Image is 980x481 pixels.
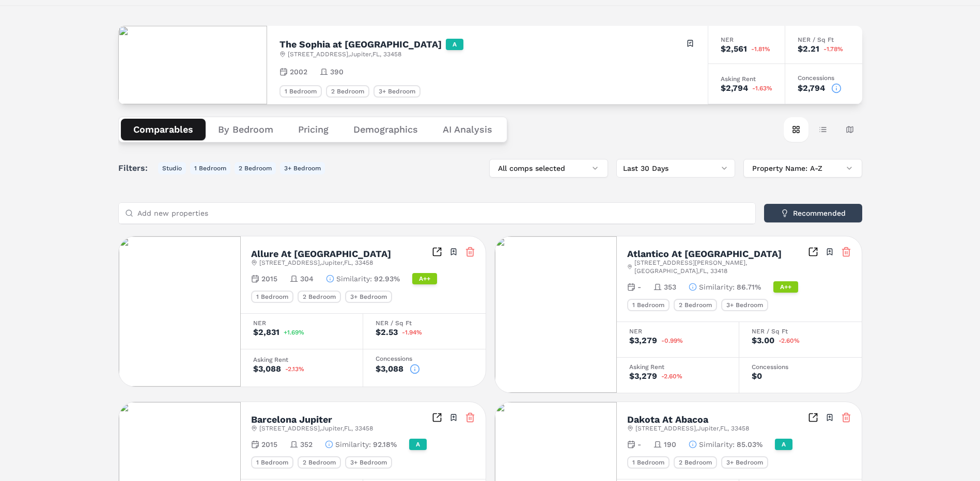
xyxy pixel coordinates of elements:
[798,75,850,81] div: Concessions
[376,365,403,373] div: $3,088
[823,46,843,52] span: -1.78%
[251,415,332,424] h2: Barcelona Jupiter
[752,372,762,380] div: $0
[773,281,798,293] div: A++
[627,299,670,311] div: 1 Bedroom
[345,291,392,303] div: 3+ Bedroom
[635,424,749,432] span: [STREET_ADDRESS] , Jupiter , FL , 33458
[121,119,206,140] button: Comparables
[251,249,391,259] h2: Allure At [GEOGRAPHIC_DATA]
[721,37,772,43] div: NER
[409,439,427,450] div: A
[253,320,350,326] div: NER
[335,439,371,450] span: Similarity :
[664,282,676,292] span: 353
[374,274,400,284] span: 92.93%
[374,85,421,98] div: 3+ Bedroom
[775,439,792,450] div: A
[280,162,325,174] button: 3+ Bedroom
[285,366,304,372] span: -2.13%
[376,356,473,362] div: Concessions
[412,273,437,284] div: A++
[699,282,735,292] span: Similarity :
[284,329,304,335] span: +1.69%
[259,259,373,267] span: [STREET_ADDRESS] , Jupiter , FL , 33458
[253,328,279,336] div: $2,831
[137,203,749,223] input: Add new properties
[808,247,818,257] a: Inspect Comparables
[402,329,422,335] span: -1.94%
[752,364,849,370] div: Concessions
[279,85,322,98] div: 1 Bedroom
[251,291,293,303] div: 1 Bedroom
[721,45,747,53] div: $2,561
[206,119,286,140] button: By Bedroom
[432,247,442,257] a: Inspect Comparables
[721,84,748,92] div: $2,794
[326,85,369,98] div: 2 Bedroom
[629,336,657,345] div: $3,279
[627,249,782,259] h2: Atlantico At [GEOGRAPHIC_DATA]
[261,439,277,450] span: 2015
[798,37,850,43] div: NER / Sq Ft
[376,320,473,326] div: NER / Sq Ft
[341,119,430,140] button: Demographics
[661,338,683,344] span: -0.99%
[376,328,398,336] div: $2.53
[674,456,717,469] div: 2 Bedroom
[637,282,641,292] span: -
[752,328,849,334] div: NER / Sq Ft
[235,162,276,174] button: 2 Bedroom
[764,204,862,222] button: Recommended
[290,67,307,77] span: 2002
[752,85,772,91] span: -1.63%
[298,291,341,303] div: 2 Bedroom
[253,365,281,373] div: $3,088
[298,456,341,469] div: 2 Bedroom
[798,45,819,53] div: $2.21
[699,439,735,450] span: Similarity :
[288,50,401,58] span: [STREET_ADDRESS] , Jupiter , FL , 33458
[300,274,314,284] span: 304
[743,159,862,178] button: Property Name: A-Z
[345,456,392,469] div: 3+ Bedroom
[253,357,350,363] div: Asking Rent
[629,364,726,370] div: Asking Rent
[721,76,772,82] div: Asking Rent
[779,338,800,344] span: -2.60%
[637,439,641,450] span: -
[430,119,505,140] button: AI Analysis
[279,40,442,49] h2: The Sophia at [GEOGRAPHIC_DATA]
[629,328,726,334] div: NER
[627,415,708,424] h2: Dakota At Abacoa
[751,46,770,52] span: -1.81%
[489,159,608,178] button: All comps selected
[664,439,676,450] span: 190
[190,162,230,174] button: 1 Bedroom
[251,456,293,469] div: 1 Bedroom
[286,119,341,140] button: Pricing
[261,274,277,284] span: 2015
[259,424,373,432] span: [STREET_ADDRESS] , Jupiter , FL , 33458
[721,456,768,469] div: 3+ Bedroom
[373,439,397,450] span: 92.18%
[158,162,186,174] button: Studio
[432,412,442,423] a: Inspect Comparables
[118,162,154,174] span: Filters:
[336,274,372,284] span: Similarity :
[798,84,825,92] div: $2,794
[627,456,670,469] div: 1 Bedroom
[737,439,763,450] span: 85.03%
[737,282,761,292] span: 86.71%
[808,412,818,423] a: Inspect Comparables
[634,259,808,275] span: [STREET_ADDRESS][PERSON_NAME] , [GEOGRAPHIC_DATA] , FL , 33418
[661,373,682,379] span: -2.60%
[446,39,463,50] div: A
[629,372,657,380] div: $3,279
[674,299,717,311] div: 2 Bedroom
[721,299,768,311] div: 3+ Bedroom
[300,439,313,450] span: 352
[752,336,774,345] div: $3.00
[330,67,344,77] span: 390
